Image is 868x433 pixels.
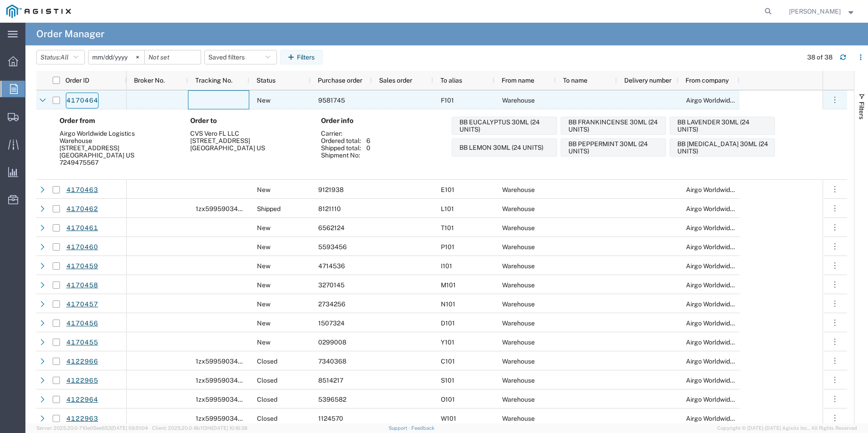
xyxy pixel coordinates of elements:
[212,425,247,431] span: [DATE] 10:16:38
[441,186,454,193] span: E101
[190,137,311,144] div: [STREET_ADDRESS]
[257,320,271,327] span: New
[257,243,271,251] span: New
[686,243,761,251] span: Airgo Worldwide Logistics
[36,23,104,45] h4: Order Manager
[686,77,729,84] span: From company
[686,377,761,384] span: Airgo Worldwide Logistics
[318,300,345,308] span: 2734256
[568,118,662,133] div: BB FRANKINCENSE 30ML (24 UNITS)
[624,77,671,84] span: Delivery number
[318,262,345,270] span: 4714536
[318,97,345,104] span: 9581745
[66,373,99,389] a: 4122965
[66,354,99,369] a: 4122966
[196,205,266,212] span: 1zx599590340668830
[441,377,454,384] span: S101
[257,396,277,403] span: Closed
[59,152,181,159] div: [GEOGRAPHIC_DATA] US
[677,118,771,133] div: BB LAVENDER 30ML (24 UNITS)
[111,425,148,431] span: [DATE] 09:51:04
[318,77,362,84] span: Purchase order
[686,186,761,193] span: Airgo Worldwide Logistics
[441,205,454,212] span: L101
[59,159,181,166] div: 7249475567
[686,262,761,270] span: Airgo Worldwide Logistics
[66,315,99,331] a: 4170456
[318,396,346,403] span: 5396582
[134,77,165,84] span: Broker No.
[257,262,271,270] span: New
[257,415,277,422] span: Closed
[36,425,148,431] span: Server: 2025.20.0-710e05ee653
[807,53,833,62] div: 38 of 38
[66,411,99,427] a: 4122963
[318,377,343,384] span: 8514217
[858,102,865,119] span: Filters
[411,425,434,431] a: Feedback
[686,205,761,212] span: Airgo Worldwide Logistics
[366,144,370,152] div: 0
[686,300,761,308] span: Airgo Worldwide Logistics
[789,6,841,16] span: Scott Prince
[66,335,99,350] a: 4170455
[441,358,455,365] span: C101
[502,205,535,212] span: Warehouse
[686,415,761,422] span: Airgo Worldwide Logistics
[677,140,771,155] div: BB [MEDICAL_DATA] 30ML (24 UNITS)
[686,339,761,346] span: Airgo Worldwide Logistics
[502,396,535,403] span: Warehouse
[563,77,587,84] span: To name
[66,258,99,274] a: 4170459
[441,339,454,346] span: Y101
[318,205,341,212] span: 8121110
[257,97,271,104] span: New
[257,186,271,193] span: New
[196,396,266,403] span: 1zx599590340404436
[257,281,271,289] span: New
[318,339,346,346] span: 0299008
[318,281,345,289] span: 3270145
[568,140,662,155] div: BB PEPPERMINT 30ML (24 UNITS)
[318,224,345,231] span: 6562124
[789,6,856,17] button: [PERSON_NAME]
[441,262,452,270] span: I101
[459,118,553,133] div: BB EUCALYPTUS 30ML (24 UNITS)
[65,77,89,84] span: Order ID
[66,201,99,217] a: 4170462
[502,320,535,327] span: Warehouse
[280,50,323,64] button: Filters
[318,243,347,251] span: 5593456
[686,320,761,327] span: Airgo Worldwide Logistics
[66,296,99,312] a: 4170457
[686,358,761,365] span: Airgo Worldwide Logistics
[195,77,232,84] span: Tracking No.
[66,392,99,408] a: 4122964
[686,281,761,289] span: Airgo Worldwide Logistics
[257,339,271,346] span: New
[257,358,277,365] span: Closed
[145,50,201,64] input: Not set
[59,137,181,144] div: Warehouse
[717,424,857,432] span: Copyright © [DATE]-[DATE] Agistix Inc., All Rights Reserved
[441,300,455,308] span: N101
[256,77,276,84] span: Status
[66,182,99,198] a: 4170463
[196,358,266,365] span: 1zx599590342483302
[502,358,535,365] span: Warehouse
[502,97,535,104] span: Warehouse
[196,415,263,422] span: 1zx599590341109209
[257,377,277,384] span: Closed
[66,93,99,108] a: 4170464
[441,243,454,251] span: P101
[686,97,761,104] span: Airgo Worldwide Logistics
[190,117,311,125] h4: Order to
[6,5,71,18] img: logo
[686,396,761,403] span: Airgo Worldwide Logistics
[152,425,247,431] span: Client: 2025.20.0-8b113f4
[59,117,181,125] h4: Order from
[321,144,366,152] div: Shipped total:
[257,300,271,308] span: New
[441,281,456,289] span: M101
[440,77,462,84] span: To alias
